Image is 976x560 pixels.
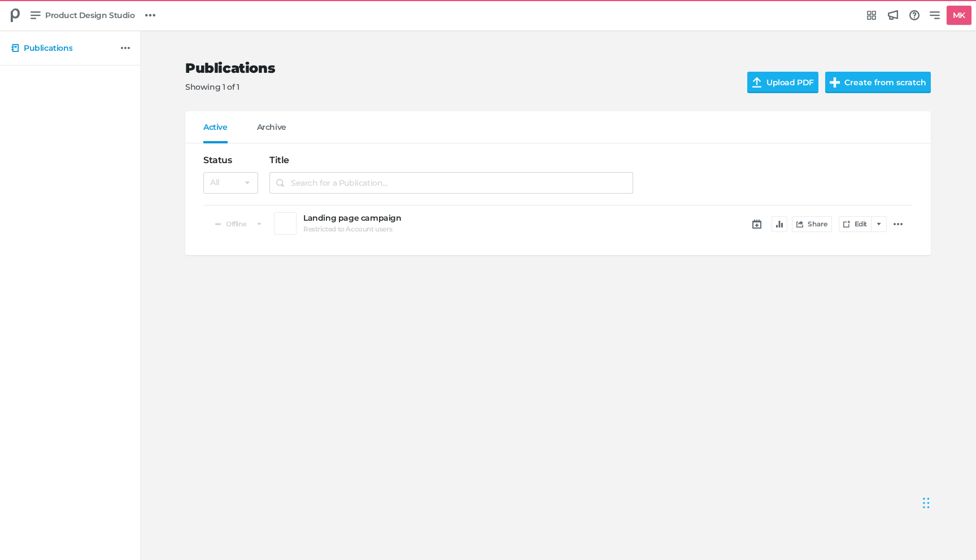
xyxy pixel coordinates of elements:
[203,155,258,165] h4: Status
[24,43,72,53] h5: Publications
[185,81,729,93] p: Showing 1 of 1
[825,72,931,93] button: Create from scratch
[274,212,297,235] a: Preview
[5,5,26,26] div: Product Design Studio
[303,225,392,233] h6: Restricted to Account users
[747,72,818,93] label: Upload PDF
[948,6,970,25] h5: MK
[303,213,633,223] a: Landing page campaign
[257,123,286,143] a: Archive
[119,41,132,55] a: Additional actions...
[203,123,228,143] a: Active
[226,221,246,228] span: Offline
[862,6,881,25] a: Integrations Hub
[45,9,135,21] span: Product Design Studio
[7,38,117,58] a: Publications
[185,60,729,77] h2: Publications
[920,475,976,529] iframe: Chat Widget
[269,172,633,194] input: Search for a Publication...
[747,72,833,93] input: Upload PDF
[923,486,930,520] div: Drag
[839,216,872,232] a: Edit
[891,217,905,231] a: Additional actions...
[792,216,832,232] button: Share
[750,217,764,231] a: Schedule Publication
[269,155,633,165] h4: Title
